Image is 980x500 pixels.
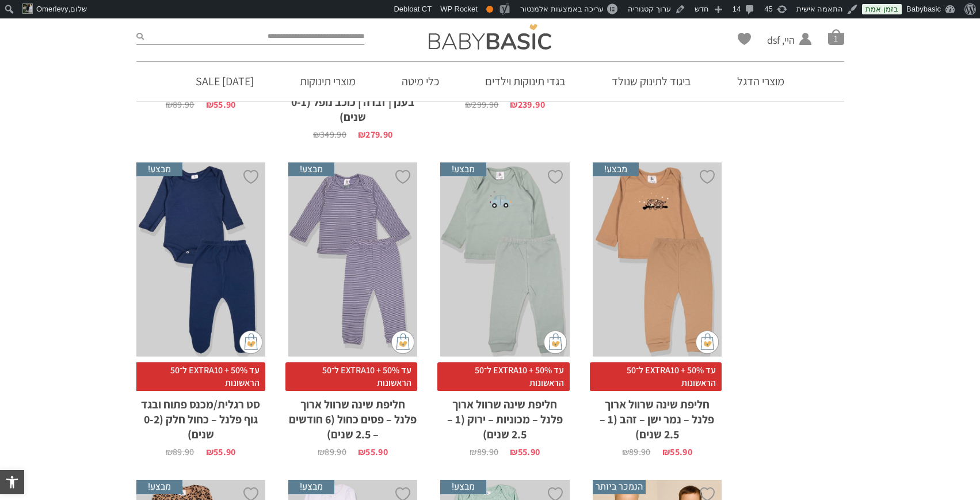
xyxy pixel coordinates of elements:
[178,62,271,101] a: [DATE] SALE
[862,4,902,14] a: בזמן אמת
[391,331,414,354] img: cat-mini-atc.png
[510,99,517,111] span: ₪
[738,33,751,49] span: Wishlist
[828,29,844,45] span: סל קניות
[437,362,569,392] span: עד 50% + EXTRA10 ל־50 הראשונות
[206,99,213,111] span: ₪
[166,446,195,458] bdi: 89.90
[318,446,346,458] bdi: 89.90
[313,128,320,141] span: ₪
[136,391,265,442] h2: סט רגלית/מכנס פתוח ובגד גוף פלנל – כחול חלק (0-2 שנים)
[520,5,604,13] span: עריכה באמצעות אלמנטור
[544,331,567,354] img: cat-mini-atc.png
[318,446,325,458] span: ₪
[828,29,844,45] a: סל קניות1
[465,99,472,111] span: ₪
[358,128,392,141] bdi: 279.90
[166,99,173,111] span: ₪
[440,480,486,494] span: מבצע!
[470,446,498,458] bdi: 89.90
[486,6,493,13] div: תקין
[593,480,646,494] span: הנמכר ביותר
[206,446,236,458] bdi: 55.90
[468,62,583,101] a: בגדי תינוקות וילדים
[166,446,173,458] span: ₪
[622,446,651,458] bdi: 89.90
[429,24,551,50] img: Baby Basic בגדי תינוקות וילדים אונליין
[206,99,236,111] bdi: 55.90
[136,480,182,494] span: מבצע!
[590,362,722,392] span: עד 50% + EXTRA10 ל־50 הראשונות
[662,446,670,458] span: ₪
[465,99,498,111] bdi: 299.90
[288,391,417,442] h2: חליפת שינה שרוול ארוך פלנל – פסים כחול (6 חודשים – 2.5 שנים)
[470,446,476,458] span: ₪
[440,162,569,457] a: מבצע! חליפת שינה שרוול ארוך פלנל - מכוניות - ירוק (1 - 2.5 שנים) עד 50% + EXTRA10 ל־50 הראשונותחל...
[440,162,486,176] span: מבצע!
[440,391,569,442] h2: חליפת שינה שרוול ארוך פלנל – מכוניות – ירוק (1 – 2.5 שנים)
[510,446,517,458] span: ₪
[662,446,692,458] bdi: 55.90
[593,162,722,457] a: מבצע! חליפת שינה שרוול ארוך פלנל - נמר ישן - זהב (1 - 2.5 שנים) עד 50% + EXTRA10 ל־50 הראשונותחלי...
[510,99,544,111] bdi: 239.90
[313,128,346,141] bdi: 349.90
[622,446,629,458] span: ₪
[594,62,708,101] a: ביגוד לתינוק שנולד
[136,162,265,457] a: מבצע! סט רגלית/מכנס פתוח ובגד גוף פלנל - כחול חלק (0-2 שנים) עד 50% + EXTRA10 ל־50 הראשונותסט רגל...
[384,62,456,101] a: כלי מיטה
[134,362,265,392] span: עד 50% + EXTRA10 ל־50 הראשונות
[283,62,373,101] a: מוצרי תינוקות
[510,446,540,458] bdi: 55.90
[206,446,213,458] span: ₪
[239,331,262,354] img: cat-mini-atc.png
[288,162,334,176] span: מבצע!
[738,33,751,45] a: Wishlist
[358,446,365,458] span: ₪
[136,162,182,176] span: מבצע!
[288,162,417,457] a: מבצע! חליפת שינה שרוול ארוך פלנל - פסים כחול (6 חודשים - 2.5 שנים) עד 50% + EXTRA10 ל־50 הראשונות...
[767,47,795,62] span: החשבון שלי
[285,362,417,392] span: עד 50% + EXTRA10 ל־50 הראשונות
[593,391,722,442] h2: חליפת שינה שרוול ארוך פלנל – נמר ישן – זהב (1 – 2.5 שנים)
[166,99,195,111] bdi: 89.90
[696,331,719,354] img: cat-mini-atc.png
[36,5,68,13] span: Omerlevy
[358,446,388,458] bdi: 55.90
[358,128,365,141] span: ₪
[593,162,639,176] span: מבצע!
[720,62,802,101] a: מוצרי הדגל
[288,480,334,494] span: מבצע!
